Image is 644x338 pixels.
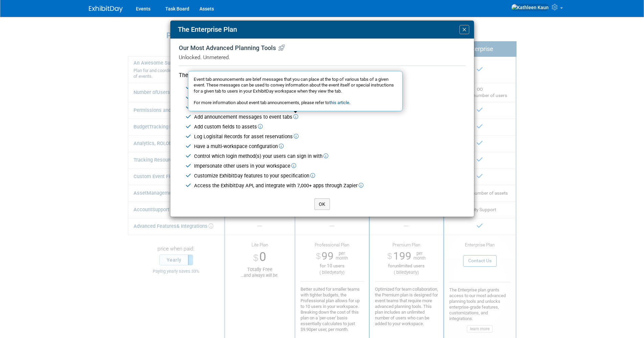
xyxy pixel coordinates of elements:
div: The Enterprise Plan [174,25,237,34]
div: The Enterprise plan offers all the features of the Premium plan and the ability to: [179,66,466,79]
div: Our Most Advanced Planning Tools [179,44,466,61]
button: Close [459,25,469,34]
a: this article [329,100,349,105]
img: ExhibitDay [89,6,123,13]
img: Kathleen Kaun [511,4,549,11]
div: Have a multi-workspace configuration [194,143,466,150]
div: Access the ExhibitDay API, and integrate with 7,000+ apps through Zapier [194,182,466,189]
div: Customize ExhibitDay features to your specification [194,172,466,179]
span: × [462,25,467,34]
div: Control which login method(s) your users can sign in with [194,153,466,160]
button: OK [314,198,330,210]
div: Add custom fields to assets [194,123,466,130]
div: Unlocked. Unmetered. [179,54,466,61]
div: Add announcement messages to event tabs [194,114,466,121]
div: Impersonate other users in your workspace [194,163,466,170]
div: Event tab announcements are brief messages that you can place at the top of various tabs of a giv... [188,71,403,111]
div: Log Logisital Records for asset reservations [194,133,466,140]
